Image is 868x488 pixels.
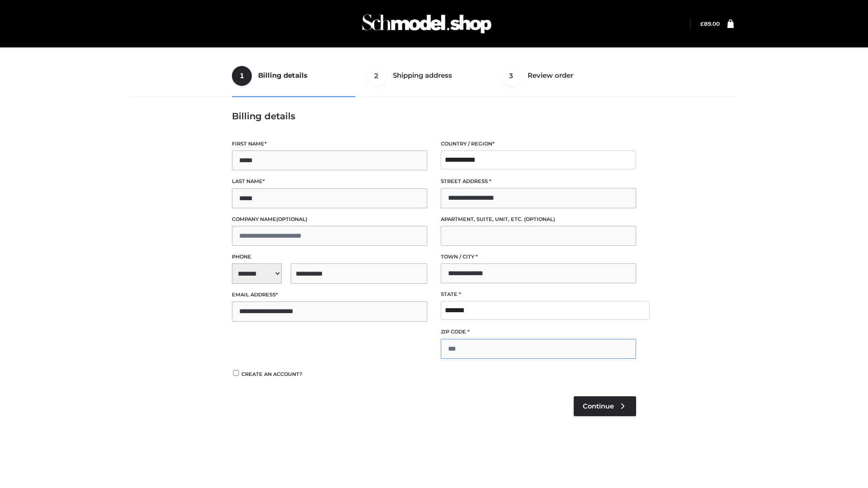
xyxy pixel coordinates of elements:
label: Street address [441,177,636,186]
bdi: 89.00 [700,20,720,27]
label: First name [232,140,427,148]
img: Schmodel Admin 964 [359,6,495,42]
label: Phone [232,253,427,261]
span: Create an account? [241,371,302,377]
label: Company name [232,215,427,224]
label: Last name [232,177,427,186]
input: Create an account? [232,370,240,376]
label: ZIP Code [441,328,636,336]
a: Continue [574,396,636,416]
span: (optional) [524,216,555,222]
label: Apartment, suite, unit, etc. [441,215,636,224]
label: Country / Region [441,140,636,148]
span: (optional) [276,216,307,222]
label: Town / City [441,253,636,261]
label: State [441,290,636,299]
label: Email address [232,291,427,299]
span: £ [700,20,704,27]
a: £89.00 [700,20,720,27]
h3: Billing details [232,111,636,122]
span: Continue [583,402,614,410]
